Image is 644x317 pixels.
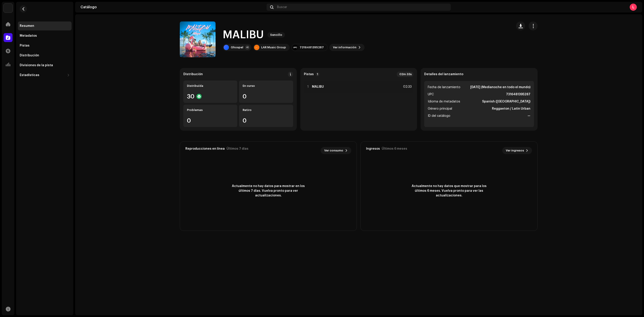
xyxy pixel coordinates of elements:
img: 297a105e-aa6c-4183-9ff4-27133c00f2e2 [4,4,13,13]
div: Ghospel [231,46,243,49]
span: UPC [428,92,434,97]
div: 02:33 [402,84,412,89]
img: 5f1bf6eb-18a8-4bcf-b0ef-cd22c8526249 [254,45,259,50]
span: Ver ingresos [506,146,524,155]
div: Pistas [20,44,30,47]
strong: — [527,113,530,119]
re-m-nav-item: Pistas [18,41,72,50]
h1: MALIBU [223,28,264,42]
div: Distribución [183,72,203,76]
button: Ver información [329,44,364,51]
div: Últimos 6 meses [382,147,407,151]
button: Ver ingresos [502,147,532,154]
span: Actualmente no hay datos que mostrar para los últimos 6 meses. Vuelva pronto para ver las actuali... [409,184,489,198]
div: +1 [245,45,250,50]
div: Metadatos [20,34,37,38]
span: Idioma de metadatos [428,99,460,104]
div: 7316481395287 [300,46,324,49]
span: Ver información [333,43,356,52]
span: Ver consumo [324,146,343,155]
strong: [DATE] (Medianoche en todo el mundo) [470,85,530,90]
strong: Spanish ([GEOGRAPHIC_DATA]) [482,99,530,104]
re-m-nav-item: Divisiones de la pista [18,61,72,70]
div: 02m 33s [397,72,413,77]
re-m-nav-item: Resumen [18,21,72,30]
div: Reproducciones en línea [185,147,225,151]
div: Retiro [243,108,289,112]
re-m-nav-item: Metadatos [18,31,72,40]
span: Fecha de lanzamiento [428,85,460,90]
div: Problemas [187,108,234,112]
span: Buscar [277,5,287,9]
div: Distribuída [187,84,234,88]
strong: MALIBU [312,85,324,89]
strong: Reggaeton / Latin Urban [492,106,530,111]
span: Sencillo [267,32,285,38]
div: Resumen [20,24,34,28]
div: Divisiones de la pista [20,64,53,67]
span: Género principal [428,106,452,111]
div: Ingresos [366,147,380,151]
div: Últimos 7 días [227,147,248,151]
div: En curso [243,84,289,88]
div: Estadísticas [20,73,39,77]
p-badge: 1 [316,72,320,76]
strong: 7316481395287 [506,92,530,97]
span: Actualmente no hay datos para mostrar en los últimos 7 días. Vuelva pronto para ver actualizaciones. [228,184,309,198]
re-m-nav-item: Distribución [18,51,72,60]
div: Catálogo [80,5,265,9]
div: L [630,4,637,11]
button: Ver consumo [321,147,351,154]
strong: Pistas [304,72,314,76]
strong: Detalles del lanzamiento [424,72,463,76]
re-m-nav-dropdown: Estadísticas [18,71,72,80]
div: LAR Music Group [261,46,286,49]
div: Distribución [20,54,39,57]
span: ID del catálogo [428,113,450,119]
